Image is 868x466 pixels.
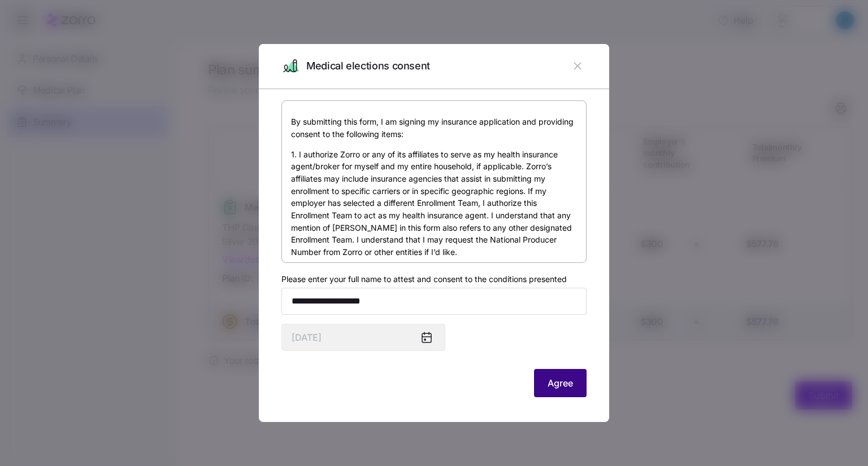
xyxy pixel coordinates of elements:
button: Agree [534,369,587,397]
label: Please enter your full name to attest and consent to the conditions presented [281,273,567,285]
span: Agree [548,376,573,390]
span: Medical elections consent [306,58,430,74]
input: MM/DD/YYYY [281,324,445,351]
p: By submitting this form, I am signing my insurance application and providing consent to the follo... [291,116,577,140]
p: 1. I authorize Zorro or any of its affiliates to serve as my health insurance agent/broker for my... [291,148,577,258]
